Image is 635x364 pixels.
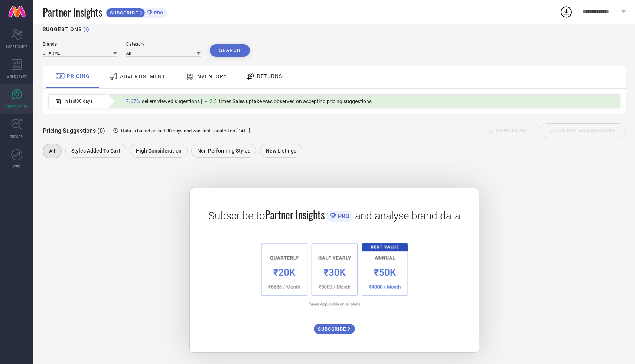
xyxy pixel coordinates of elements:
div: Open download list [560,5,573,19]
span: 2.5 [209,98,217,104]
h1: SUGGESTIONS [43,26,82,32]
span: 7.67% [126,98,140,104]
span: High Consideration [136,148,182,154]
span: New Listings [266,148,296,154]
span: WORKSPACE [7,74,27,79]
span: RETURNS [257,73,282,79]
span: Styles Added To Cart [71,148,120,154]
span: times Sales uptake was observed on accepting pricing suggestions [219,98,372,104]
span: Non Performing Styles [197,148,250,154]
span: PRO [152,10,163,16]
div: Accept Suggestions [540,123,626,138]
span: PRICING [67,73,90,79]
span: Subscribe to [208,210,265,222]
span: FWD [13,164,20,170]
span: Data is based on last 30 days and was last updated on [DATE] . [121,128,251,134]
div: Category [126,42,201,47]
span: sellers viewed sugestions | [142,98,202,104]
span: All [49,148,55,154]
span: Pricing Suggestions (0) [43,127,105,134]
div: Percentage of sellers who have viewed suggestions for the current Insight Type [122,96,375,106]
a: SUBSCRIBEPRO [106,6,167,18]
span: Partner Insights [43,4,102,20]
span: PRO [336,213,349,220]
img: 1a6fb96cb29458d7132d4e38d36bc9c7.png [255,237,414,311]
span: In last 30 days [64,99,92,104]
span: SUGGESTIONS [6,104,28,109]
div: Brands [43,42,117,47]
button: Search [210,44,250,57]
span: SCORECARDS [6,44,28,49]
span: SUBSCRIBE [106,10,140,16]
span: SUBSCRIBE [318,326,348,332]
span: TRENDS [10,134,23,140]
span: and analyse brand data [355,210,460,222]
span: INVENTORY [195,73,227,79]
span: ADVERTISEMENT [120,73,165,79]
span: Partner Insights [265,207,325,222]
a: SUBSCRIBE [314,318,355,334]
